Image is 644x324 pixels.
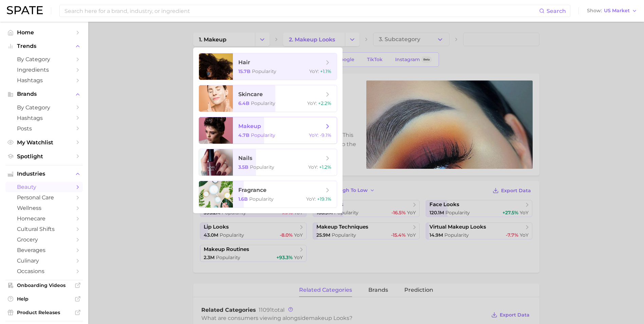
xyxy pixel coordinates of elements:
[64,5,539,17] input: Search here for a brand, industry, or ingredient
[250,164,274,170] span: Popularity
[319,164,331,170] span: +1.2%
[5,102,83,113] a: by Category
[17,268,71,274] span: occasions
[5,192,83,203] a: personal care
[308,164,318,170] span: YoY :
[5,307,83,318] a: Product Releases
[17,247,71,253] span: beverages
[17,257,71,264] span: culinary
[17,29,71,36] span: Home
[17,104,71,111] span: by Category
[5,266,83,276] a: occasions
[17,56,71,62] span: by Category
[17,205,71,211] span: wellness
[5,65,83,75] a: Ingredients
[307,100,317,106] span: YoY :
[5,294,83,304] a: Help
[320,68,331,74] span: +1.1%
[238,132,250,138] span: 4.7b
[5,280,83,290] a: Onboarding Videos
[17,91,71,97] span: Brands
[5,54,83,65] a: by Category
[5,89,83,99] button: Brands
[251,132,275,138] span: Popularity
[5,234,83,245] a: grocery
[309,132,318,138] span: YoY :
[17,296,71,302] span: Help
[5,182,83,192] a: beauty
[17,153,71,160] span: Spotlight
[7,6,43,14] img: SPATE
[587,9,602,13] span: Show
[238,164,249,170] span: 3.5b
[5,123,83,134] a: Posts
[5,245,83,255] a: beverages
[238,155,252,161] span: nails
[5,41,83,51] button: Trends
[17,67,71,73] span: Ingredients
[306,196,316,202] span: YoY :
[5,203,83,213] a: wellness
[238,123,261,129] span: makeup
[17,43,71,49] span: Trends
[17,215,71,222] span: homecare
[309,68,319,74] span: YoY :
[5,169,83,179] button: Industries
[17,309,71,316] span: Product Releases
[249,196,274,202] span: Popularity
[17,139,71,146] span: My Watchlist
[238,59,250,66] span: hair
[17,236,71,243] span: grocery
[17,194,71,201] span: personal care
[5,137,83,148] a: My Watchlist
[238,68,251,74] span: 15.7b
[585,6,639,15] button: ShowUS Market
[17,184,71,190] span: beauty
[5,27,83,38] a: Home
[318,100,331,106] span: +2.2%
[5,213,83,224] a: homecare
[17,125,71,132] span: Posts
[17,226,71,232] span: cultural shifts
[252,68,276,74] span: Popularity
[5,224,83,234] a: cultural shifts
[17,115,71,121] span: Hashtags
[5,255,83,266] a: culinary
[17,282,71,288] span: Onboarding Videos
[5,151,83,162] a: Spotlight
[193,48,343,213] ul: Change Category
[238,187,266,193] span: fragrance
[251,100,275,106] span: Popularity
[317,196,331,202] span: +19.1%
[238,91,263,97] span: skincare
[238,196,248,202] span: 1.6b
[604,9,630,13] span: US Market
[238,100,250,106] span: 6.4b
[17,171,71,177] span: Industries
[5,75,83,86] a: Hashtags
[5,113,83,123] a: Hashtags
[547,8,566,14] span: Search
[17,77,71,84] span: Hashtags
[320,132,331,138] span: -9.1%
